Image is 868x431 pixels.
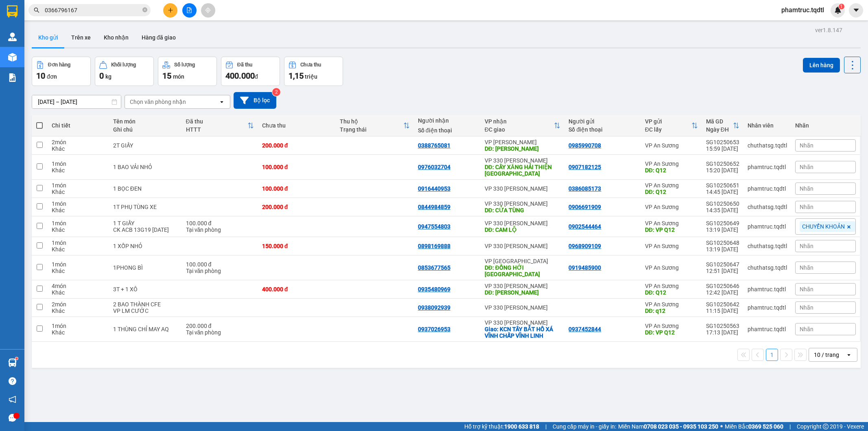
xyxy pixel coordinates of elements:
div: Khác [52,308,105,314]
div: VP 330 [PERSON_NAME] [485,220,561,226]
div: DĐ: VP Q12 [645,226,698,233]
div: 1 món [52,220,105,226]
div: 200.000 đ [262,204,332,210]
div: 11:15 [DATE] [706,308,739,314]
div: DĐ: Q12 [645,289,698,296]
div: 0853677565 [418,264,450,271]
span: Nhãn [800,204,813,210]
div: VP An Sương [645,161,698,167]
th: Toggle SortBy [702,115,743,136]
div: DĐ: Q12 [645,189,698,195]
span: Hỗ trợ kỹ thuật: [464,422,539,431]
span: đ [255,73,258,80]
div: 13:19 [DATE] [706,246,739,253]
span: | [789,422,791,431]
span: Nhãn [800,243,813,249]
div: ĐC giao [485,126,554,133]
div: 12:42 [DATE] [706,289,739,296]
span: ⚪️ [720,425,723,428]
div: VP 330 [PERSON_NAME] [485,319,561,326]
div: 0976032704 [418,164,450,170]
div: VP 330 [PERSON_NAME] [485,243,561,249]
div: Nhân viên [748,122,787,129]
div: SG10250652 [706,161,739,167]
div: VP [GEOGRAPHIC_DATA] [485,258,561,264]
div: SG10250646 [706,283,739,289]
div: 0938092939 [418,304,450,311]
button: Kho gửi [32,28,65,47]
span: | [545,422,547,431]
div: DĐ: VP Q12 [645,329,698,336]
th: Toggle SortBy [481,115,565,136]
div: DĐ: CÂY XĂNG HẢI THIỆN HẢI LĂNG [485,164,561,177]
img: warehouse-icon [8,53,17,62]
div: 0902544464 [568,223,601,230]
strong: 1900 633 818 [504,423,539,430]
input: Tìm tên, số ĐT hoặc mã đơn [45,6,141,15]
div: 150.000 đ [262,243,332,249]
button: Đã thu400.000đ [221,57,280,86]
div: 0937452844 [568,326,601,332]
th: Toggle SortBy [182,115,258,136]
div: chuthatsg.tqdtl [748,243,787,249]
div: Đơn hàng [48,62,70,68]
span: Miền Nam [618,422,718,431]
div: 1T PHỤ TÙNG XE [113,204,178,210]
div: 3T + 1 XÔ [113,286,178,292]
span: question-circle [9,377,16,385]
div: 100.000 đ [186,261,254,268]
div: 1 T GIẤY [113,220,178,226]
div: Tên món [113,118,178,125]
div: phamtruc.tqdtl [748,326,787,332]
button: Kho nhận [97,28,135,47]
div: 1 món [52,261,105,268]
div: SG10250651 [706,182,739,189]
div: VP An Sương [645,182,698,189]
div: DĐ: q12 [645,308,698,314]
span: kg [105,73,112,80]
div: VP [PERSON_NAME] [485,139,561,145]
div: 1 BAO VẢI NHỎ [113,164,178,170]
div: phamtruc.tqdtl [748,223,787,230]
div: 0937026953 [418,326,450,332]
div: Nhãn [795,122,856,129]
span: 0 [99,71,104,81]
div: Khác [52,226,105,233]
div: 0947554803 [418,223,450,230]
span: aim [205,7,211,13]
div: VP nhận [485,118,554,125]
button: 1 [766,349,778,361]
span: Miền Bắc [725,422,783,431]
span: copyright [823,424,829,429]
div: 1 món [52,323,105,329]
div: 15:20 [DATE] [706,167,739,174]
div: DĐ: ĐỒNG HỚI QUẢNG BÌNH [485,264,561,277]
span: 10 [36,71,45,81]
div: Số điện thoại [418,127,477,134]
div: Khác [52,167,105,174]
div: Chưa thu [262,122,332,129]
button: Trên xe [65,28,97,47]
div: Tại văn phòng [186,226,254,233]
div: Khác [52,189,105,195]
span: 1,15 [289,71,304,81]
span: món [173,73,184,80]
svg: open [846,352,852,358]
div: VP An Sương [645,283,698,289]
div: phamtruc.tqdtl [748,304,787,311]
div: 2 món [52,301,105,308]
img: solution-icon [8,73,17,82]
div: 2 BAO THÀNH CFE [113,301,178,308]
div: VP An Sương [645,220,698,226]
span: plus [168,7,173,13]
strong: 0708 023 035 - 0935 103 250 [644,423,718,430]
div: CK ACB 13G19 15/10/2025 [113,226,178,233]
div: Khác [52,289,105,296]
span: close-circle [142,7,147,14]
div: Tại văn phòng [186,268,254,274]
div: 1PHONG BÌ [113,264,178,271]
div: VP 330 [PERSON_NAME] [485,157,561,164]
div: 2 món [52,139,105,145]
div: SG10250648 [706,240,739,246]
div: Đã thu [186,118,247,125]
